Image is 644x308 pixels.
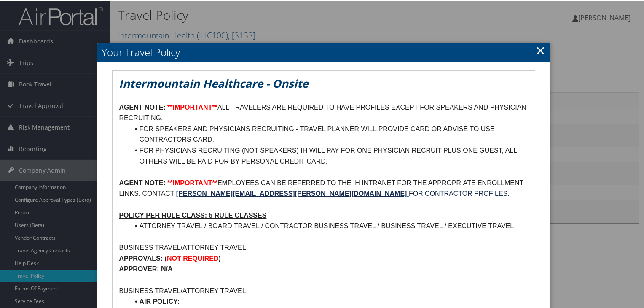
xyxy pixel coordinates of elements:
strong: APPROVALS: [119,254,163,261]
strong: ) [219,254,221,261]
p: EMPLOYEES CAN BE REFERRED TO THE IH INTRANET FOR THE APPROPRIATE ENROLLMENT LINKS. CONTACT F [119,177,528,198]
em: Intermountain Healthcare - Onsite [119,75,308,90]
li: ATTORNEY TRAVEL / BOARD TRAVEL / CONTRACTOR BUSINESS TRAVEL / BUSINESS TRAVEL / EXECUTIVE TRAVEL [129,220,528,231]
strong: AGENT NOTE: [119,103,165,110]
strong: AGENT NOTE: [119,178,165,186]
strong: NOT REQUIRED [167,254,219,261]
strong: ( [165,254,167,261]
li: FOR PHYSICIANS RECRUITING (NOT SPEAKERS) IH WILL PAY FOR ONE PHYSICIAN RECRUIT PLUS ONE GUEST, AL... [129,144,528,166]
p: ALL TRAVELERS ARE REQUIRED TO HAVE PROFILES EXCEPT FOR SPEAKERS AND PHYSICIAN RECRUITING. [119,101,528,123]
u: POLICY PER RULE CLASS: 5 RULE CLASSES [119,211,266,218]
a: [PERSON_NAME][EMAIL_ADDRESS][PERSON_NAME][DOMAIN_NAME] [176,189,407,196]
strong: APPROVER: N/A [119,265,172,272]
p: BUSINESS TRAVEL/ATTORNEY TRAVEL: [119,241,528,252]
strong: AIR POLICY: [139,297,180,304]
a: Close [536,41,545,58]
h2: Your Travel Policy [97,42,550,61]
p: BUSINESS TRAVEL/ATTORNEY TRAVEL: [119,285,528,296]
li: FOR SPEAKERS AND PHYSICIANS RECRUITING - TRAVEL PLANNER WILL PROVIDE CARD OR ADVISE TO USE CONTRA... [129,123,528,144]
span: OR CONTRACTOR PROFILES. [413,189,510,196]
